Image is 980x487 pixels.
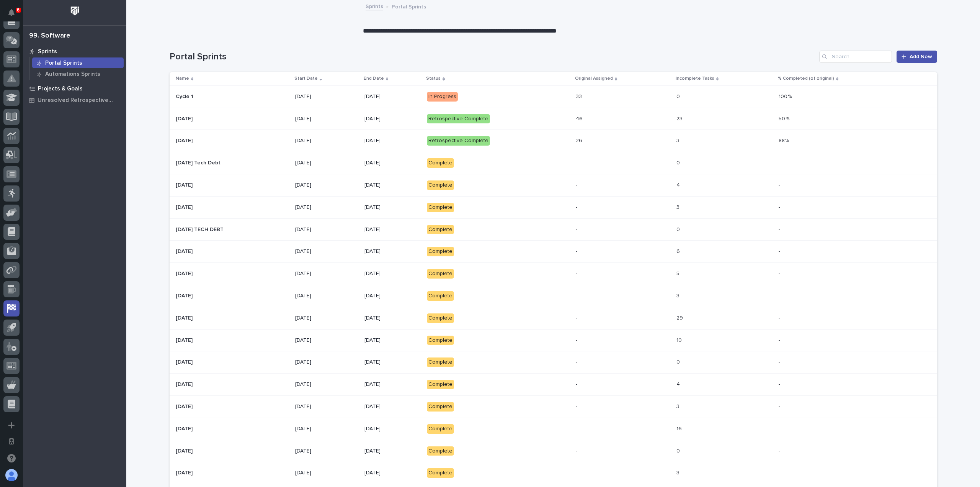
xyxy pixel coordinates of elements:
p: 3 [676,402,681,410]
p: - [779,446,782,454]
p: [DATE] [364,470,421,476]
button: Add a new app... [3,417,20,433]
p: [DATE] [364,248,421,255]
p: - [779,424,782,432]
p: Welcome 👋 [8,31,139,43]
p: [DATE] [364,403,421,410]
p: - [576,247,579,255]
p: How can we help? [8,43,139,55]
p: [DATE] [176,247,194,255]
p: 0 [676,158,681,166]
p: [DATE] [176,313,194,321]
p: [DATE] [176,136,194,144]
p: [DATE] TECH DEBT [176,225,225,233]
div: Complete [427,336,454,345]
p: [DATE] [295,160,358,166]
tr: [DATE][DATE] [DATE][DATE]Complete-- 1010 -- [170,329,937,351]
p: [DATE] [295,293,358,299]
p: Original Assigned [575,74,613,83]
p: [DATE] [364,226,421,233]
p: [DATE] [176,269,194,277]
p: [DATE] [295,359,358,366]
div: Complete [427,402,454,412]
p: [DATE] [364,315,421,321]
p: [DATE] [295,248,358,255]
p: Incomplete Tasks [676,74,714,83]
p: 5 [676,269,681,277]
p: Projects & Goals [38,85,83,92]
p: - [779,203,782,211]
tr: [DATE][DATE] [DATE][DATE]Retrospective Complete4646 2323 50 %50 % [170,108,937,130]
p: [DATE] [295,381,358,388]
div: In Progress [427,92,458,102]
p: - [576,468,579,476]
p: [DATE] [295,271,358,277]
a: Automations Sprints [29,69,126,79]
p: - [576,402,579,410]
p: [DATE] [364,116,421,122]
button: Notifications [3,5,20,21]
span: Pylon [76,142,93,148]
p: % Completed (of original) [778,74,834,83]
p: [DATE] [364,204,421,211]
img: 1736555164131-43832dd5-751b-4058-ba23-39d91318e5a0 [8,119,21,133]
p: - [576,291,579,299]
p: - [576,269,579,277]
p: - [779,380,782,388]
p: [DATE] [364,293,421,299]
p: 0 [676,92,681,100]
span: Onboarding Call [56,97,98,105]
p: - [779,357,782,366]
p: - [576,225,579,233]
p: [DATE] [364,160,421,166]
button: Start new chat [130,121,139,130]
div: Retrospective Complete [427,114,490,124]
a: Portal Sprints [29,57,126,68]
p: [DATE] Tech Debt [176,158,222,166]
p: Unresolved Retrospective Tasks [38,97,121,104]
p: End Date [364,74,384,83]
p: [DATE] [176,468,194,476]
div: Search [819,51,892,63]
button: Open workspace settings [3,433,20,449]
p: [DATE] [176,380,194,388]
tr: Cycle 1Cycle 1 [DATE][DATE]In Progress3333 00 100 %100 % [170,85,937,108]
p: 29 [676,313,684,321]
p: 3 [676,468,681,476]
div: Complete [427,158,454,168]
p: [DATE] [364,381,421,388]
p: [DATE] [176,291,194,299]
tr: [DATE][DATE] [DATE][DATE]Complete-- 55 -- [170,263,937,285]
tr: [DATE][DATE] [DATE][DATE]Complete-- 44 -- [170,374,937,396]
p: [DATE] [295,448,358,454]
p: 26 [576,136,584,144]
p: - [576,336,579,344]
p: - [576,424,579,432]
p: - [779,468,782,476]
div: Complete [427,313,454,323]
div: 🔗 [48,98,54,104]
p: [DATE] [364,448,421,454]
tr: [DATE][DATE] [DATE][DATE]Complete-- 33 -- [170,196,937,218]
a: 📖Help Docs [5,94,45,108]
p: 0 [676,357,681,366]
a: Projects & Goals [23,83,126,94]
p: [DATE] [364,93,421,100]
div: Complete [427,357,454,367]
img: Stacker [8,8,23,23]
div: Complete [427,446,454,456]
p: 88 % [779,136,791,144]
p: - [576,203,579,211]
div: Complete [427,424,454,434]
p: [DATE] [176,336,194,344]
div: Complete [427,225,454,234]
tr: [DATE] Tech Debt[DATE] Tech Debt [DATE][DATE]Complete-- 00 -- [170,152,937,174]
p: 16 [676,424,683,432]
p: [DATE] [295,337,358,344]
p: Status [426,74,441,83]
p: [DATE] [295,182,358,189]
a: Powered byPylon [54,142,93,148]
p: [DATE] [295,226,358,233]
a: Sprints [23,46,126,57]
p: - [779,269,782,277]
